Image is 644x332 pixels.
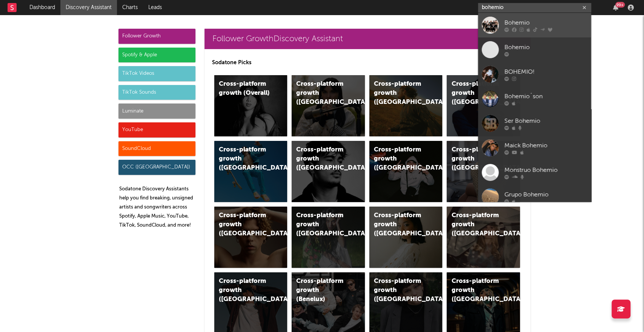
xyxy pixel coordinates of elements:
div: Grupo Bohemio [504,190,587,199]
a: Maick Bohemio [478,136,591,160]
div: 99 + [615,2,625,8]
p: Sodatone Discovery Assistants help you find breaking, unsigned artists and songwriters across Spo... [119,185,195,230]
div: Ser Bohemio [504,116,587,125]
a: Cross-platform growth ([GEOGRAPHIC_DATA]) [214,141,287,202]
a: Cross-platform growth ([GEOGRAPHIC_DATA]) [214,207,287,268]
div: Cross-platform growth ([GEOGRAPHIC_DATA]/GSA) [374,145,425,173]
div: Monstruo Bohemio [504,165,587,174]
a: Cross-platform growth ([GEOGRAPHIC_DATA]) [447,141,520,202]
div: Cross-platform growth ([GEOGRAPHIC_DATA]) [219,277,270,304]
div: Cross-platform growth (Overall) [219,80,270,98]
div: Bohemio [504,18,587,27]
div: TikTok Videos [118,66,195,81]
div: Cross-platform growth ([GEOGRAPHIC_DATA]) [451,145,503,173]
div: Follower Growth [118,29,195,44]
div: Bohemio [504,43,587,52]
div: Cross-platform growth ([GEOGRAPHIC_DATA]) [451,80,503,107]
div: Cross-platform growth ([GEOGRAPHIC_DATA]) [451,277,503,304]
a: Cross-platform growth ([GEOGRAPHIC_DATA]) [447,75,520,136]
a: Follower GrowthDiscovery Assistant [204,29,530,49]
div: BOHEMIO! [504,67,587,76]
a: Cross-platform growth ([GEOGRAPHIC_DATA]) [292,141,365,202]
div: Cross-platform growth ([GEOGRAPHIC_DATA]) [296,145,347,173]
p: Sodatone Picks [212,58,523,67]
div: YouTube [118,122,195,137]
div: Bohemio´son [504,92,587,101]
div: OCC ([GEOGRAPHIC_DATA]) [118,160,195,175]
div: Cross-platform growth ([GEOGRAPHIC_DATA]) [374,277,425,304]
div: SoundCloud [118,141,195,156]
a: Cross-platform growth ([GEOGRAPHIC_DATA]) [369,207,443,268]
button: 99+ [613,5,618,11]
div: Cross-platform growth ([GEOGRAPHIC_DATA]) [296,211,347,238]
a: Bohemio´son [478,86,591,111]
div: Cross-platform growth ([GEOGRAPHIC_DATA]) [374,211,425,238]
div: Luminate [118,103,195,119]
a: Cross-platform growth ([GEOGRAPHIC_DATA]/GSA) [369,141,443,202]
a: Cross-platform growth ([GEOGRAPHIC_DATA]) [292,75,365,136]
div: Cross-platform growth ([GEOGRAPHIC_DATA]) [296,80,347,107]
a: Monstruo Bohemio [478,160,591,185]
a: Cross-platform growth ([GEOGRAPHIC_DATA]) [292,207,365,268]
a: Cross-platform growth (Overall) [214,75,287,136]
div: Cross-platform growth (Benelux) [296,277,347,304]
a: BOHEMIO! [478,62,591,86]
div: Maick Bohemio [504,141,587,150]
a: Bohemio [478,13,591,37]
a: Ser Bohemio [478,111,591,136]
a: Cross-platform growth ([GEOGRAPHIC_DATA]) [369,75,443,136]
a: Grupo Bohemio [478,185,591,209]
input: Search for artists [478,3,591,12]
div: TikTok Sounds [118,85,195,100]
a: Bohemio [478,37,591,62]
div: Cross-platform growth ([GEOGRAPHIC_DATA]) [374,80,425,107]
div: Cross-platform growth ([GEOGRAPHIC_DATA]) [219,211,270,238]
div: Cross-platform growth ([GEOGRAPHIC_DATA]) [451,211,503,238]
div: Spotify & Apple [118,48,195,63]
a: Cross-platform growth ([GEOGRAPHIC_DATA]) [447,207,520,268]
div: Cross-platform growth ([GEOGRAPHIC_DATA]) [219,145,270,173]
